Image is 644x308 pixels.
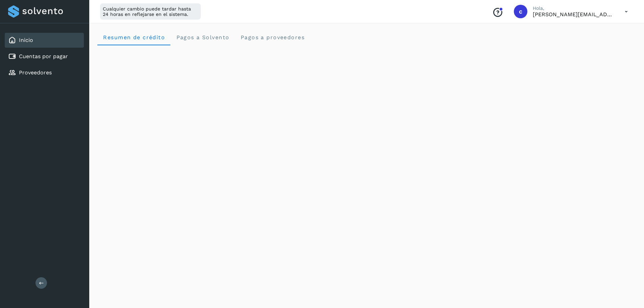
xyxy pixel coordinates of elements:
[5,33,84,48] div: Inicio
[5,49,84,64] div: Cuentas por pagar
[176,34,229,41] span: Pagos a Solvento
[533,11,614,18] p: carlos.pacheco@merq.com.mx
[19,69,52,76] a: Proveedores
[100,3,201,20] div: Cualquier cambio puede tardar hasta 24 horas en reflejarse en el sistema.
[5,65,84,80] div: Proveedores
[240,34,305,41] span: Pagos a proveedores
[533,5,614,11] p: Hola,
[19,37,33,43] a: Inicio
[103,34,165,41] span: Resumen de crédito
[19,53,68,60] a: Cuentas por pagar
